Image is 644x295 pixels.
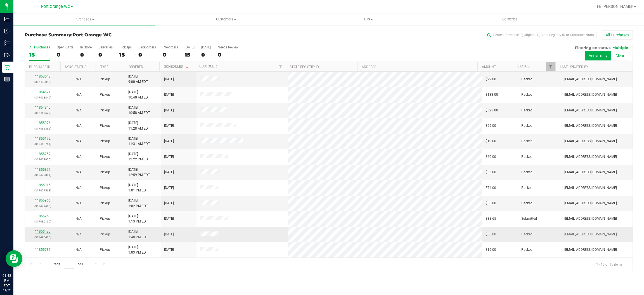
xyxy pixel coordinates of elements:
[486,247,496,252] span: $19.00
[75,185,82,191] button: N/A
[28,141,57,147] p: (317463751)
[35,121,51,125] a: 11855076
[100,65,108,69] a: Type
[592,260,627,268] span: 1 - 15 of 15 items
[75,108,82,112] span: Not Applicable
[156,17,297,22] span: Customers
[29,65,50,69] a: Purchase ID
[575,45,611,50] span: Filtering on status:
[35,74,51,78] a: 11853548
[128,245,148,255] span: [DATE] 1:03 PM EDT
[564,247,617,252] span: [EMAIL_ADDRESS][DOMAIN_NAME]
[100,77,110,82] span: Pickup
[28,219,57,224] p: (317486199)
[65,65,86,69] a: Sync Status
[41,4,70,9] span: Port Orange WC
[35,106,51,109] a: 11854840
[128,198,148,209] span: [DATE] 1:02 PM EDT
[75,92,82,97] button: N/A
[564,185,617,191] span: [EMAIL_ADDRESS][DOMAIN_NAME]
[486,216,496,221] span: $38.65
[64,260,74,269] input: 1
[138,45,156,49] div: Back-orders
[290,65,319,69] a: State Registry ID
[218,51,238,58] div: 0
[585,51,611,60] button: Active only
[35,183,51,187] a: 11855915
[128,182,148,193] span: [DATE] 1:01 PM EDT
[100,108,110,113] span: Pickup
[164,139,174,144] span: [DATE]
[4,76,10,82] inline-svg: Reports
[4,28,10,34] inline-svg: Inbound
[164,123,174,128] span: [DATE]
[564,216,617,221] span: [EMAIL_ADDRESS][DOMAIN_NAME]
[28,79,57,85] p: (317433892)
[486,123,496,128] span: $99.00
[35,214,51,218] a: 11856258
[57,51,74,58] div: 0
[75,217,82,221] span: Not Applicable
[602,30,633,40] button: All Purchases
[100,247,110,252] span: Pickup
[138,51,156,58] div: 0
[75,170,82,174] span: Not Applicable
[521,170,532,175] span: Packed
[564,170,617,175] span: [EMAIL_ADDRESS][DOMAIN_NAME]
[75,248,82,252] span: Not Applicable
[597,4,633,9] span: Hi, [PERSON_NAME]!
[25,32,227,38] h3: Purchase Summary:
[100,170,110,175] span: Pickup
[98,45,113,49] div: Deliveries
[482,65,496,69] a: Amount
[75,201,82,206] button: N/A
[4,16,10,22] inline-svg: Analytics
[100,154,110,160] span: Pickup
[28,126,57,131] p: (317461365)
[164,201,174,206] span: [DATE]
[29,45,50,49] div: All Purchases
[564,201,617,206] span: [EMAIL_ADDRESS][DOMAIN_NAME]
[297,17,439,22] span: Tills
[35,168,51,172] a: 11855877
[75,247,82,252] button: N/A
[164,170,174,175] span: [DATE]
[546,62,555,71] a: Filter
[199,64,217,68] a: Customer
[297,13,439,25] a: Tills
[486,92,498,97] span: $133.00
[357,62,477,72] th: Address
[201,51,211,58] div: 0
[164,108,174,113] span: [DATE]
[495,17,525,22] span: Deliveries
[521,108,532,113] span: Packed
[98,51,113,58] div: 0
[35,248,51,252] a: 11855787
[564,108,617,113] span: [EMAIL_ADDRESS][DOMAIN_NAME]
[75,139,82,144] button: N/A
[163,45,178,49] div: Pre-orders
[163,51,178,58] div: 0
[164,65,190,69] a: Scheduled
[75,93,82,97] span: Not Applicable
[564,92,617,97] span: [EMAIL_ADDRESS][DOMAIN_NAME]
[75,108,82,113] button: N/A
[4,52,10,58] inline-svg: Outbound
[517,64,529,68] a: Status
[75,77,82,81] span: Not Applicable
[100,232,110,237] span: Pickup
[564,232,617,237] span: [EMAIL_ADDRESS][DOMAIN_NAME]
[128,90,150,100] span: [DATE] 10:40 AM EDT
[75,123,82,128] button: N/A
[164,92,174,97] span: [DATE]
[521,185,532,191] span: Packed
[486,170,496,175] span: $35.00
[80,45,92,49] div: In Store
[75,124,82,128] span: Not Applicable
[28,188,57,193] p: (317477568)
[164,185,174,191] span: [DATE]
[3,273,11,288] p: 01:48 PM EDT
[521,139,532,144] span: Packed
[28,157,57,162] p: (317473925)
[35,152,51,156] a: 11855757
